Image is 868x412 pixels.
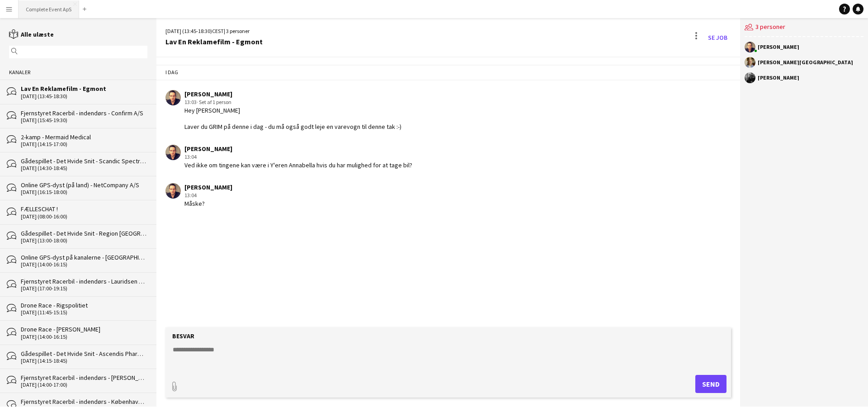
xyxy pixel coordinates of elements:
[21,133,147,141] div: 2-kamp - Mermaid Medical
[21,165,147,171] div: [DATE] (14:30-18:45)
[21,261,147,268] div: [DATE] (14:00-16:15)
[695,375,726,393] button: Send
[21,301,147,309] div: Drone Race - Rigspolitiet
[172,332,194,340] label: Besvar
[165,27,263,35] div: [DATE] (13:45-18:30) | 3 personer
[19,0,79,18] button: Complete Event ApS
[21,277,147,285] div: Fjernstyret Racerbil - indendørs - Lauridsen Handel & Import
[21,109,147,117] div: Fjernstyret Racerbil - indendørs - Confirm A/S
[21,398,147,406] div: Fjernstyret Racerbil - indendørs - Københavns Kommune
[184,106,401,131] div: Hey [PERSON_NAME] Laver du GRIM på denne i dag - du må også godt leje en varevogn til denne tak :-)
[21,350,147,358] div: Gådespillet - Det Hvide Snit - Ascendis Pharma A/S
[745,18,863,37] div: 3 personer
[758,60,853,65] div: [PERSON_NAME][GEOGRAPHIC_DATA]
[21,205,147,213] div: FÆLLESCHAT !
[758,44,799,50] div: [PERSON_NAME]
[184,183,232,191] div: [PERSON_NAME]
[21,229,147,237] div: Gådespillet - Det Hvide Snit - Region [GEOGRAPHIC_DATA] - CIMT - Digital Regulering
[21,93,147,99] div: [DATE] (13:45-18:30)
[21,237,147,244] div: [DATE] (13:00-18:00)
[21,157,147,165] div: Gådespillet - Det Hvide Snit - Scandic Spectrum
[184,90,401,98] div: [PERSON_NAME]
[21,117,147,123] div: [DATE] (15:45-19:30)
[758,75,799,81] div: [PERSON_NAME]
[21,85,147,93] div: Lav En Reklamefilm - Egmont
[197,99,231,105] span: · Set af 1 person
[9,30,54,38] a: Alle ulæste
[21,382,147,388] div: [DATE] (14:00-17:00)
[184,199,232,208] div: Måske?
[184,145,412,153] div: [PERSON_NAME]
[184,161,412,169] div: Ved ikke om tingene kan være i Y'eren Annabella hvis du har mulighed for at tage bil?
[21,285,147,292] div: [DATE] (17:00-19:15)
[21,253,147,261] div: Online GPS-dyst på kanalerne - [GEOGRAPHIC_DATA]
[21,374,147,382] div: Fjernstyret Racerbil - indendørs - [PERSON_NAME]
[184,191,232,199] div: 13:04
[184,153,412,161] div: 13:04
[212,28,224,34] span: CEST
[21,309,147,316] div: [DATE] (11:45-15:15)
[21,141,147,147] div: [DATE] (14:15-17:00)
[21,181,147,189] div: Online GPS-dyst (på land) - NetCompany A/S
[21,213,147,220] div: [DATE] (08:00-16:00)
[21,406,147,412] div: [DATE] (11:15-15:30)
[21,334,147,340] div: [DATE] (14:00-16:15)
[184,98,401,106] div: 13:03
[21,325,147,333] div: Drone Race - [PERSON_NAME]
[156,65,740,80] div: I dag
[165,38,263,46] div: Lav En Reklamefilm - Egmont
[21,189,147,195] div: [DATE] (16:15-18:00)
[704,30,731,45] a: Se Job
[21,358,147,364] div: [DATE] (14:15-18:45)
